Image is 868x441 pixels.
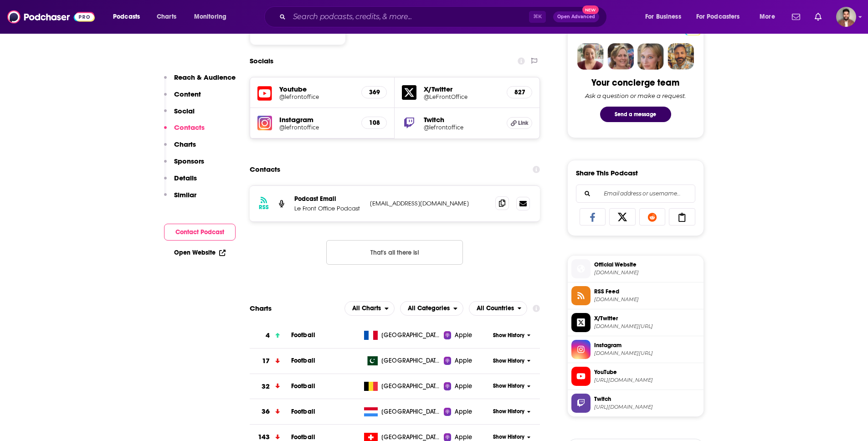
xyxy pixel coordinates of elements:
a: X/Twitter[DOMAIN_NAME][URL] [571,313,700,332]
div: Search podcasts, credits, & more... [273,6,616,27]
p: Podcast Email [294,195,363,203]
button: Show profile menu [836,7,856,27]
a: Show notifications dropdown [811,9,825,25]
span: Apple [455,407,472,416]
button: Sponsors [164,157,204,174]
button: Contacts [164,123,205,140]
a: Apple [444,356,490,365]
span: Apple [455,356,472,365]
span: Monitoring [194,10,226,23]
h5: Youtube [279,85,354,93]
a: [GEOGRAPHIC_DATA] [360,382,444,391]
img: Sydney Profile [577,43,604,70]
h5: @LeFrontOffice [424,93,499,100]
span: ⌘ K [529,11,546,23]
button: open menu [469,301,528,316]
span: Luxembourg [381,407,441,416]
p: Content [174,90,201,98]
span: https://www.twitch.tv/lefrontoffice [594,404,700,410]
a: Copy Link [669,208,695,226]
span: Show History [493,433,524,441]
img: Podchaser - Follow, Share and Rate Podcasts [7,8,95,26]
p: Le Front Office Podcast [294,205,363,212]
a: Football [291,331,315,339]
p: Details [174,174,197,182]
span: All Countries [477,305,514,312]
h5: 369 [369,88,379,96]
button: open menu [188,10,238,24]
a: Football [291,433,315,441]
button: Show History [490,332,534,339]
button: Reach & Audience [164,73,236,90]
span: Instagram [594,341,700,349]
a: Apple [444,382,490,391]
a: Share on Facebook [580,208,606,226]
a: Football [291,408,315,415]
h5: 108 [369,119,379,127]
button: Open AdvancedNew [553,11,599,22]
a: [GEOGRAPHIC_DATA] [360,356,444,365]
h2: Platforms [344,301,395,316]
span: instagram.com/lefrontoffice [594,350,700,357]
button: open menu [690,10,753,24]
span: YouTube [594,368,700,376]
input: Email address or username... [584,185,688,202]
a: Apple [444,407,490,416]
a: Share on X/Twitter [609,208,636,226]
button: Show History [490,433,534,441]
a: RSS Feed[DOMAIN_NAME] [571,286,700,305]
h3: 36 [262,406,270,417]
button: Charts [164,140,196,157]
button: Show History [490,408,534,415]
a: Twitch[URL][DOMAIN_NAME] [571,394,700,413]
span: Belgium [381,382,441,391]
span: France [381,331,441,340]
h5: @lefrontoffice [424,124,499,131]
h2: Socials [250,52,273,70]
a: Link [507,117,532,129]
span: Twitch [594,395,700,403]
span: Show History [493,382,524,390]
span: Official Website [594,261,700,269]
img: Jon Profile [668,43,694,70]
button: open menu [344,301,395,316]
p: Similar [174,190,196,199]
span: Show History [493,357,524,365]
h3: 17 [262,356,270,366]
h3: Share This Podcast [576,169,638,177]
span: bento.me [594,269,700,276]
a: Football [291,357,315,364]
button: Social [164,107,195,123]
span: X/Twitter [594,314,700,323]
span: RSS Feed [594,287,700,296]
span: Show History [493,332,524,339]
a: [GEOGRAPHIC_DATA] [360,331,444,340]
button: Similar [164,190,196,207]
img: Barbara Profile [607,43,634,70]
a: @lefrontoffice [279,93,354,100]
a: YouTube[URL][DOMAIN_NAME] [571,367,700,386]
h5: @lefrontoffice [279,124,354,131]
span: https://www.youtube.com/@lefrontoffice [594,377,700,384]
div: Ask a question or make a request. [585,92,686,99]
button: Show History [490,382,534,390]
img: iconImage [257,116,272,130]
h3: RSS [259,204,269,211]
button: open menu [753,10,786,24]
a: Instagram[DOMAIN_NAME][URL] [571,340,700,359]
h2: Countries [469,301,528,316]
p: Sponsors [174,157,204,165]
span: Apple [455,382,472,391]
span: anchor.fm [594,296,700,303]
span: Podcasts [113,10,140,23]
button: open menu [107,10,152,24]
span: Open Advanced [557,15,595,19]
a: 4 [250,323,291,348]
input: Search podcasts, credits, & more... [289,10,529,24]
span: Link [518,119,529,127]
span: All Charts [352,305,381,312]
span: New [582,5,599,14]
h2: Charts [250,304,272,313]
